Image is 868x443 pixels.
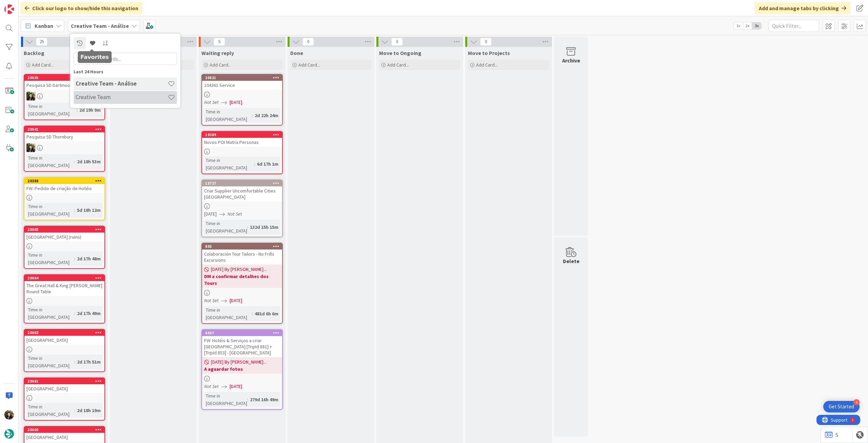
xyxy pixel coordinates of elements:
a: 20661[GEOGRAPHIC_DATA]Time in [GEOGRAPHIC_DATA]:2d 18h 19m [24,377,105,421]
div: Criar Supplier Uncomfortable Cities [GEOGRAPHIC_DATA] [202,186,282,201]
span: : [252,112,253,119]
a: 20621104361 ServiceNot Set[DATE]Time in [GEOGRAPHIC_DATA]:2d 22h 24m [201,74,283,126]
div: 2d 17h 51m [75,358,102,366]
a: 20665[GEOGRAPHIC_DATA] (ruins)Time in [GEOGRAPHIC_DATA]:2d 17h 48m [24,226,105,269]
div: Last 24 Hours [74,68,177,75]
span: Kanban [35,22,53,30]
a: 5 [825,431,838,439]
span: [DATE] [230,297,242,304]
div: 20664The Great Hall & King [PERSON_NAME] Round Table [24,275,104,296]
span: : [247,223,248,231]
span: : [74,158,75,165]
span: Backlog [24,50,44,56]
span: Add Card... [298,62,320,68]
span: 5 [214,38,225,46]
span: Move to Ongoing [379,50,421,56]
div: Novos POI Matrix Personas [202,138,282,147]
a: 805Colaboración Tour Tailors - No Frills Excursions[DATE] By [PERSON_NAME]...DM a confirmar detal... [201,243,283,324]
span: : [247,396,248,403]
span: Add Card... [387,62,409,68]
div: 104361 Service [202,81,282,90]
div: 20661[GEOGRAPHIC_DATA] [24,378,104,393]
div: 20660[GEOGRAPHIC_DATA] [24,427,104,442]
span: [DATE] [204,210,217,218]
span: : [74,206,75,214]
span: : [74,255,75,262]
img: BC [26,143,35,152]
span: Add Card... [32,62,54,68]
div: Get Started [829,403,854,410]
div: Time in [GEOGRAPHIC_DATA] [26,403,74,418]
span: Add Card... [210,62,231,68]
span: Move to Projects [468,50,510,56]
div: 2d 19h 9m [78,106,102,114]
div: 20621104361 Service [202,75,282,90]
div: 481d 6h 6m [253,310,280,317]
div: 20621 [202,75,282,81]
div: 5d 18h 12m [75,206,102,214]
div: 20661 [27,379,104,384]
div: 2d 22h 24m [253,112,280,119]
div: FW: Hotéis & Serviços a criar [GEOGRAPHIC_DATA] [TripId 881] + [TripId 853] - [GEOGRAPHIC_DATA] [202,336,282,357]
div: 20635 [24,75,104,81]
a: 20388FW: Pedido de criação de HotéisTime in [GEOGRAPHIC_DATA]:5d 18h 12m [24,177,105,220]
div: The Great Hall & King [PERSON_NAME] Round Table [24,281,104,296]
img: Visit kanbanzone.com [4,4,14,14]
a: 6937FW: Hotéis & Serviços a criar [GEOGRAPHIC_DATA] [TripId 881] + [TripId 853] - [GEOGRAPHIC_DAT... [201,329,283,410]
span: 0 [391,38,403,46]
span: [DATE] By [PERSON_NAME]... [211,358,267,366]
div: 13727 [205,181,282,186]
div: Colaboración Tour Tailors - No Frills Excursions [202,250,282,264]
div: Time in [GEOGRAPHIC_DATA] [204,156,254,171]
div: 6937FW: Hotéis & Serviços a criar [GEOGRAPHIC_DATA] [TripId 881] + [TripId 853] - [GEOGRAPHIC_DATA] [202,330,282,357]
span: 25 [36,38,47,46]
span: [DATE] By [PERSON_NAME]... [211,266,267,273]
span: Add Card... [476,62,498,68]
span: Done [290,50,303,56]
div: Time in [GEOGRAPHIC_DATA] [26,251,74,266]
div: 2d 18h 53m [75,158,102,165]
div: 20641Pesquisa SD Thornbury [24,126,104,141]
span: : [74,310,75,317]
a: 19389Novos POI Matrix PersonasTime in [GEOGRAPHIC_DATA]:6d 17h 1m [201,131,283,174]
input: Search for boards... [74,53,177,65]
div: Time in [GEOGRAPHIC_DATA] [26,354,74,369]
div: [GEOGRAPHIC_DATA] (ruins) [24,233,104,241]
div: 20665 [27,227,104,232]
div: 20665[GEOGRAPHIC_DATA] (ruins) [24,226,104,241]
a: 20663[GEOGRAPHIC_DATA]Time in [GEOGRAPHIC_DATA]:2d 17h 51m [24,329,105,372]
div: Open Get Started checklist, remaining modules: 4 [823,401,860,412]
div: 805 [205,244,282,249]
div: 20388FW: Pedido de criação de Hotéis [24,178,104,193]
div: 19389Novos POI Matrix Personas [202,132,282,147]
b: A aguardar fotos [204,366,280,372]
span: 1x [734,22,743,29]
div: Archive [562,56,580,64]
i: Not Set [204,99,219,105]
a: 20664The Great Hall & King [PERSON_NAME] Round TableTime in [GEOGRAPHIC_DATA]:2d 17h 49m [24,274,105,324]
img: BC [26,92,35,100]
div: [GEOGRAPHIC_DATA] [24,433,104,442]
div: 20641 [27,127,104,132]
h4: Creative Team [76,94,168,100]
div: 132d 15h 15m [248,223,280,231]
div: [GEOGRAPHIC_DATA] [24,336,104,345]
div: 20664 [27,276,104,280]
div: 20641 [24,126,104,132]
div: 20663 [27,330,104,335]
div: 19389 [202,132,282,138]
div: 13727 [202,180,282,186]
div: 2d 18h 19m [75,407,102,414]
span: : [252,310,253,317]
div: Time in [GEOGRAPHIC_DATA] [26,306,74,321]
input: Quick Filter... [768,20,819,32]
div: Time in [GEOGRAPHIC_DATA] [26,203,74,218]
span: 0 [480,38,492,46]
div: 2d 17h 49m [75,310,102,317]
div: Time in [GEOGRAPHIC_DATA] [26,154,74,169]
a: 13727Criar Supplier Uncomfortable Cities [GEOGRAPHIC_DATA][DATE]Not SetTime in [GEOGRAPHIC_DATA]:... [201,180,283,237]
h4: Creative Team - Análise [76,80,168,87]
div: 6d 17h 1m [255,160,280,168]
div: BC [24,92,104,100]
div: Delete [563,257,579,265]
